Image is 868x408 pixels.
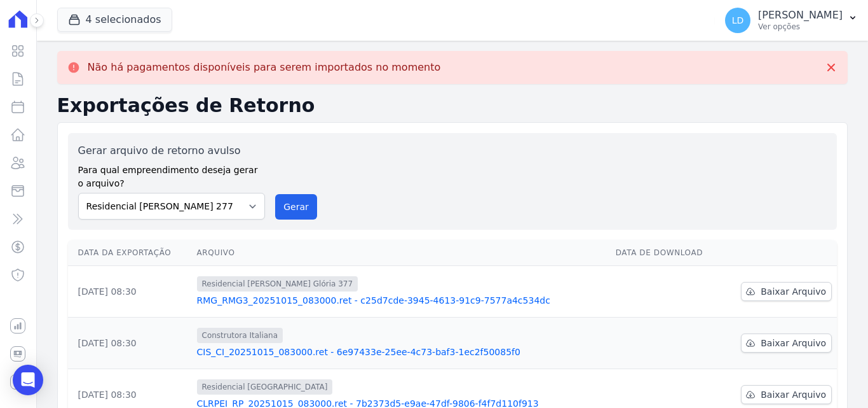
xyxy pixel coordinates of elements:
a: CIS_CI_20251015_083000.ret - 6e97433e-25ee-4c73-baf3-1ec2f50085f0 [197,346,606,358]
span: Baixar Arquivo [761,388,826,401]
a: RMG_RMG3_20251015_083000.ret - c25d7cde-3945-4613-91c9-7577a4c534dc [197,294,606,307]
th: Arquivo [192,240,611,266]
a: Baixar Arquivo [741,334,832,353]
span: Residencial [PERSON_NAME] Glória 377 [197,276,358,292]
span: Baixar Arquivo [761,285,826,298]
label: Gerar arquivo de retorno avulso [78,143,266,158]
p: [PERSON_NAME] [758,9,843,22]
div: Open Intercom Messenger [13,365,43,395]
button: LD [PERSON_NAME] Ver opções [715,3,868,38]
label: Para qual empreendimento deseja gerar o arquivo? [78,158,266,190]
p: Não há pagamentos disponíveis para serem importados no momento [88,61,441,74]
h2: Exportações de Retorno [57,94,848,117]
td: [DATE] 08:30 [68,266,192,318]
a: Baixar Arquivo [741,282,832,301]
p: Ver opções [758,22,843,32]
span: Baixar Arquivo [761,337,826,349]
span: LD [732,16,744,25]
button: Gerar [275,194,317,220]
a: Baixar Arquivo [741,385,832,404]
button: 4 selecionados [57,8,172,32]
span: Construtora Italiana [197,328,283,343]
td: [DATE] 08:30 [68,318,192,369]
span: Residencial [GEOGRAPHIC_DATA] [197,379,333,395]
th: Data de Download [611,240,722,266]
th: Data da Exportação [68,240,192,266]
